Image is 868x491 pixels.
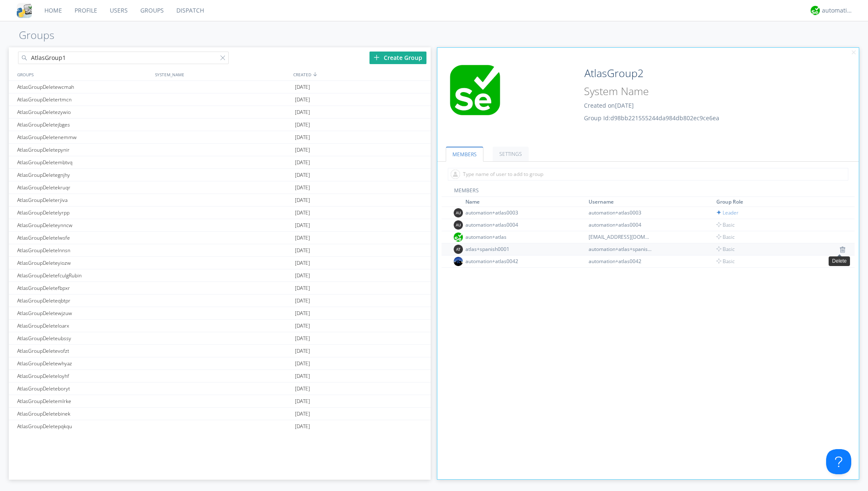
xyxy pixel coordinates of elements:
[295,106,310,119] span: [DATE]
[716,209,739,216] span: Leader
[465,245,528,253] div: atlas+spanish0001
[295,119,310,131] span: [DATE]
[15,81,153,93] div: AtlasGroupDeletewcmah
[9,420,431,433] a: AtlasGroupDeletepqkqu[DATE]
[9,156,431,169] a: AtlasGroupDeletembtvq[DATE]
[295,395,310,408] span: [DATE]
[9,219,431,232] a: AtlasGroupDeleteynncw[DATE]
[840,246,845,253] img: icon-trash.svg
[15,194,153,206] div: AtlasGroupDeleterjiva
[832,258,847,264] span: Delete
[15,357,153,370] div: AtlasGroupDeletewhyaz
[587,197,715,207] th: Toggle SortBy
[295,420,310,433] span: [DATE]
[454,220,463,230] img: 373638.png
[295,257,310,269] span: [DATE]
[295,408,310,420] span: [DATE]
[15,320,153,332] div: AtlasGroupDeleteloarx
[295,370,310,382] span: [DATE]
[9,357,431,370] a: AtlasGroupDeletewhyaz[DATE]
[9,119,431,131] a: AtlasGroupDeletejbges[DATE]
[15,332,153,344] div: AtlasGroupDeleteubssy
[442,187,855,197] div: MEMBERS
[9,345,431,357] a: AtlasGroupDeletevofzt[DATE]
[15,93,153,106] div: AtlasGroupDeletertmcn
[295,219,310,232] span: [DATE]
[9,269,431,282] a: AtlasGroupDeletefculgRubin[DATE]
[15,106,153,118] div: AtlasGroupDeletezywio
[369,52,426,64] div: Create Group
[615,101,634,109] span: [DATE]
[716,258,735,265] span: Basic
[9,395,431,408] a: AtlasGroupDeletemlrke[DATE]
[826,449,851,474] iframe: Toggle Customer Support
[715,197,838,207] th: Toggle SortBy
[9,370,431,382] a: AtlasGroupDeleteloyhf[DATE]
[9,295,431,307] a: AtlasGroupDeleteqbtpr[DATE]
[9,257,431,269] a: AtlasGroupDeleteyiozw[DATE]
[153,68,291,80] div: SYSTEM_NAME
[295,382,310,395] span: [DATE]
[464,197,587,207] th: Toggle SortBy
[716,221,735,228] span: Basic
[15,144,153,156] div: AtlasGroupDeletepynir
[15,156,153,168] div: AtlasGroupDeletembtvq
[15,219,153,231] div: AtlasGroupDeleteynncw
[295,156,310,169] span: [DATE]
[9,194,431,207] a: AtlasGroupDeleterjiva[DATE]
[374,54,380,60] img: plus.svg
[584,101,634,109] span: Created on
[15,382,153,395] div: AtlasGroupDeleteboryt
[295,282,310,295] span: [DATE]
[15,131,153,143] div: AtlasGroupDeletenemmw
[15,370,153,382] div: AtlasGroupDeleteloyhf
[295,320,310,332] span: [DATE]
[454,257,463,266] img: 83f8f150a1584157addb79e4ad2db4f0
[9,144,431,156] a: AtlasGroupDeletepynir[DATE]
[589,221,651,228] div: automation+atlas0004
[589,209,651,216] div: automation+atlas0003
[291,68,430,80] div: CREATED
[15,119,153,131] div: AtlasGroupDeletejbges
[581,83,716,99] input: System Name
[295,93,310,106] span: [DATE]
[9,207,431,219] a: AtlasGroupDeletelyrpp[DATE]
[9,106,431,119] a: AtlasGroupDeletezywio[DATE]
[465,209,528,216] div: automation+atlas0003
[15,169,153,181] div: AtlasGroupDeletegnjhy
[15,269,153,282] div: AtlasGroupDeletefculgRubin
[589,258,651,265] div: automation+atlas0042
[9,93,431,106] a: AtlasGroupDeletertmcn[DATE]
[15,295,153,307] div: AtlasGroupDeleteqbtpr
[851,50,857,56] img: cancel.svg
[18,52,229,64] input: Search groups
[493,147,529,161] a: SETTINGS
[295,207,310,219] span: [DATE]
[454,233,463,242] img: d2d01cd9b4174d08988066c6d424eccd
[9,232,431,244] a: AtlasGroupDeletelwsfe[DATE]
[295,169,310,181] span: [DATE]
[9,307,431,320] a: AtlasGroupDeletewjzuw[DATE]
[15,345,153,357] div: AtlasGroupDeletevofzt
[454,208,463,217] img: 373638.png
[295,357,310,370] span: [DATE]
[589,245,651,253] div: automation+atlas+spanish0001
[15,181,153,194] div: AtlasGroupDeletekruqr
[9,332,431,345] a: AtlasGroupDeleteubssy[DATE]
[15,257,153,269] div: AtlasGroupDeleteyiozw
[295,345,310,357] span: [DATE]
[295,232,310,244] span: [DATE]
[17,3,32,18] img: cddb5a64eb264b2086981ab96f4c1ba7
[295,194,310,207] span: [DATE]
[589,233,651,240] div: [EMAIL_ADDRESS][DOMAIN_NAME]
[295,269,310,282] span: [DATE]
[465,233,528,240] div: automation+atlas
[716,233,735,240] span: Basic
[9,320,431,332] a: AtlasGroupDeleteloarx[DATE]
[9,244,431,257] a: AtlasGroupDeletelnnsn[DATE]
[15,232,153,244] div: AtlasGroupDeletelwsfe
[446,147,483,162] a: MEMBERS
[15,282,153,294] div: AtlasGroupDeletefbpxr
[465,258,528,265] div: automation+atlas0042
[581,65,716,82] input: Group Name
